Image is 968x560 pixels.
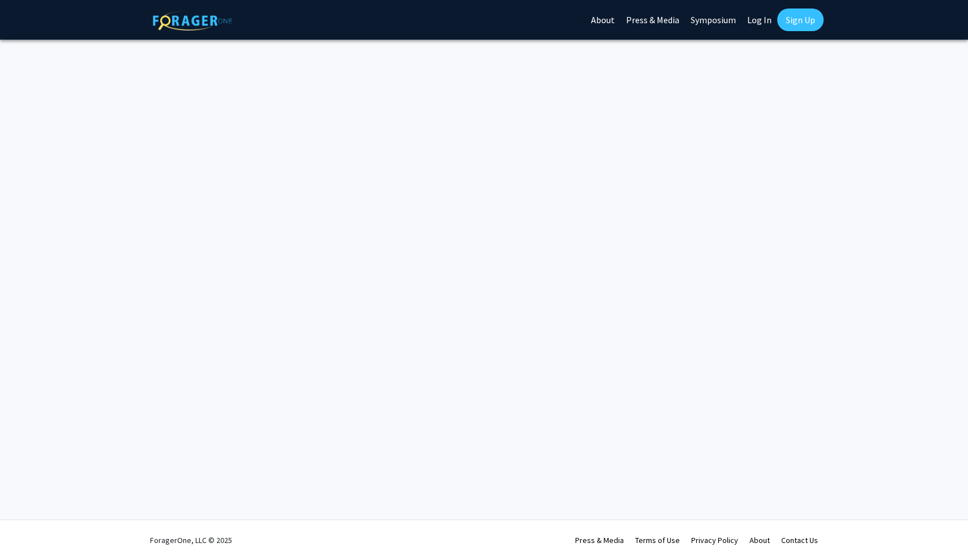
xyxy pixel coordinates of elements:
[749,535,770,545] a: About
[691,535,738,545] a: Privacy Policy
[781,535,818,545] a: Contact Us
[635,535,680,545] a: Terms of Use
[153,11,232,31] img: ForagerOne Logo
[575,535,624,545] a: Press & Media
[777,8,824,31] a: Sign Up
[150,520,232,560] div: ForagerOne, LLC © 2025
